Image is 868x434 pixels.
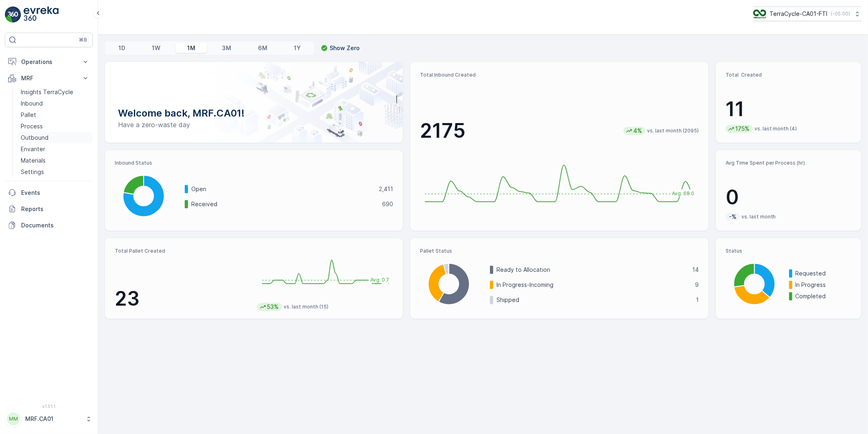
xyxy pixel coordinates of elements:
[647,128,699,134] p: vs. last month (2095)
[21,168,44,176] p: Settings
[115,248,251,254] p: Total Pallet Created
[21,156,46,165] p: Materials
[258,44,267,52] p: 6M
[21,74,77,82] p: MRF
[118,107,390,120] p: Welcome back, MRF.CA01!
[284,304,328,310] p: vs. last month (15)
[17,132,93,143] a: Outbound
[420,72,698,78] p: Total Inbound Created
[770,10,827,18] p: TerraCycle-CA01-FTI
[152,44,160,52] p: 1W
[754,126,797,132] p: vs. last month (4)
[24,7,59,23] img: logo_light-DOdMpM7g.png
[21,122,43,130] p: Process
[17,98,93,109] a: Inbound
[17,155,93,166] a: Materials
[796,269,851,278] p: Requested
[115,286,251,311] p: 23
[726,160,851,166] p: Avg Time Spent per Process (hr)
[191,185,374,193] p: Open
[21,58,77,66] p: Operations
[118,120,390,130] p: Have a zero-waste day
[420,248,698,254] p: Pallet Status
[294,44,301,52] p: 1Y
[187,44,195,52] p: 1M
[17,121,93,132] a: Process
[266,303,280,311] p: 53%
[735,125,750,133] p: 175%
[25,415,81,423] p: MRF.CA01
[330,44,360,52] p: Show Zero
[79,37,87,43] p: ⌘B
[796,281,851,289] p: In Progress
[496,281,689,289] p: In Progress-Incoming
[5,410,93,427] button: MMMRF.CA01
[17,143,93,155] a: Envanter
[379,185,393,193] p: 2,411
[5,185,93,201] a: Events
[115,160,393,166] p: Inbound Status
[5,404,93,409] span: v 1.51.1
[7,412,20,425] div: MM
[496,266,687,274] p: Ready to Allocation
[21,134,48,142] p: Outbound
[21,99,43,108] p: Inbound
[5,7,21,23] img: logo
[222,44,231,52] p: 3M
[496,296,690,304] p: Shipped
[21,221,90,229] p: Documents
[21,145,45,153] p: Envanter
[726,248,851,254] p: Status
[382,200,393,208] p: 690
[695,281,699,289] p: 9
[831,11,850,17] p: ( -05:00 )
[17,166,93,178] a: Settings
[692,266,699,274] p: 14
[191,200,377,208] p: Received
[726,72,851,78] p: Total Created
[728,213,737,221] p: -%
[21,111,36,119] p: Pallet
[5,70,93,86] button: MRF
[753,7,861,21] button: TerraCycle-CA01-FTI(-05:00)
[632,127,643,135] p: 4%
[21,88,73,96] p: Insights TerraCycle
[21,205,90,213] p: Reports
[17,86,93,98] a: Insights TerraCycle
[726,97,851,121] p: 11
[741,214,776,220] p: vs. last month
[5,217,93,234] a: Documents
[17,109,93,121] a: Pallet
[118,44,125,52] p: 1D
[753,9,766,18] img: TC_BVHiTW6.png
[726,185,851,209] p: 0
[5,54,93,70] button: Operations
[5,201,93,217] a: Reports
[796,292,851,300] p: Completed
[420,119,466,143] p: 2175
[21,189,90,197] p: Events
[696,296,699,304] p: 1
